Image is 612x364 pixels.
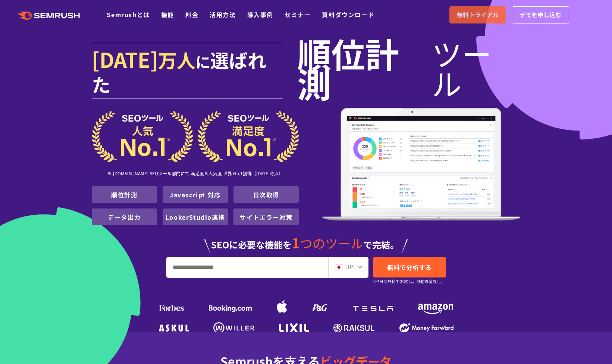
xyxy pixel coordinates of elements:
a: 無料で分析する [373,257,446,277]
div: SEOに必要な機能を [92,228,521,253]
span: 順位計測 [297,38,432,98]
span: に [195,51,210,72]
a: 資料ダウンロード [322,10,374,19]
a: サイトエラー対策 [240,213,292,222]
a: データ出力 [108,213,141,222]
a: 活用方法 [210,10,236,19]
a: 日次取得 [253,190,279,199]
span: [DATE] [92,44,158,74]
span: で完結。 [363,238,399,251]
a: LookerStudio連携 [166,213,225,222]
a: 順位計測 [111,190,137,199]
input: URL、キーワードを入力してください [167,257,328,277]
a: 導入事例 [247,10,273,19]
span: デモを申し込む [520,10,561,20]
a: デモを申し込む [512,6,569,23]
a: 機能 [161,10,174,19]
small: ※7日間無料でお試し。自動課金なし。 [373,278,445,285]
a: セミナー [285,10,311,19]
span: ツール [432,38,521,98]
a: Semrushとは [107,10,150,19]
span: 無料トライアル [457,10,499,20]
a: 料金 [185,10,198,19]
div: ※ [DOMAIN_NAME] SEOツール部門にて 満足度＆人気度 世界 No.1獲得（[DATE]時点） [92,162,299,186]
span: 万人 [158,46,195,73]
span: JP [346,262,353,271]
span: つのツール [300,234,363,252]
a: Javascript 対応 [170,190,221,199]
span: 無料で分析する [387,263,431,272]
a: 無料トライアル [449,6,506,23]
span: 選ばれた [92,46,266,97]
span: 1 [292,232,300,252]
